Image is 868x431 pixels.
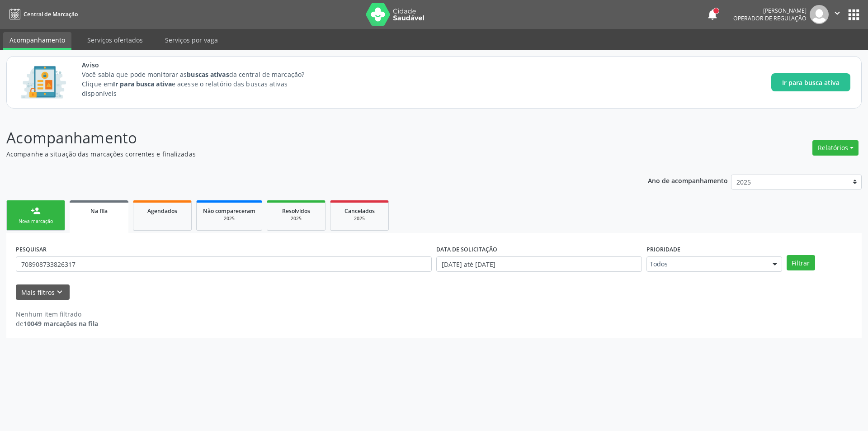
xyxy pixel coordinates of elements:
button: Filtrar [787,255,815,270]
a: Central de Marcação [6,7,78,22]
span: Resolvidos [282,207,310,215]
div: [PERSON_NAME] [733,7,807,14]
span: Todos [650,260,764,269]
strong: buscas ativas [187,70,229,79]
div: person_add [31,206,41,216]
p: Você sabia que pode monitorar as da central de marcação? Clique em e acesse o relatório das busca... [82,70,321,98]
i:  [832,8,842,18]
span: Central de Marcação [24,10,78,18]
div: de [16,319,98,328]
button:  [829,5,846,24]
span: Não compareceram [203,207,255,215]
span: Cancelados [344,207,375,215]
div: 2025 [274,215,319,222]
a: Serviços por vaga [159,32,224,48]
strong: 10049 marcações na fila [24,319,98,328]
div: Nova marcação [13,218,58,225]
img: img [810,5,829,24]
label: PESQUISAR [16,242,47,256]
div: Nenhum item filtrado [16,309,98,319]
p: Ano de acompanhamento [648,175,728,186]
button: apps [846,7,862,23]
span: Ir para busca ativa [782,78,840,87]
button: Ir para busca ativa [771,73,850,91]
label: DATA DE SOLICITAÇÃO [436,242,497,256]
input: Nome, CNS [16,256,432,272]
span: Aviso [82,60,321,70]
label: Prioridade [646,242,680,256]
div: 2025 [203,215,255,222]
div: 2025 [337,215,382,222]
p: Acompanhe a situação das marcações correntes e finalizadas [6,149,605,159]
img: Imagem de CalloutCard [18,62,69,103]
button: notifications [706,8,719,21]
input: Selecione um intervalo [436,256,642,272]
a: Serviços ofertados [81,32,149,48]
span: Operador de regulação [733,14,807,22]
button: Relatórios [812,140,859,156]
i: keyboard_arrow_down [55,287,65,297]
button: Mais filtroskeyboard_arrow_down [16,284,70,300]
a: Acompanhamento [3,32,71,50]
span: Agendados [147,207,177,215]
strong: Ir para busca ativa [113,80,172,88]
span: Na fila [90,207,108,215]
p: Acompanhamento [6,127,605,149]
